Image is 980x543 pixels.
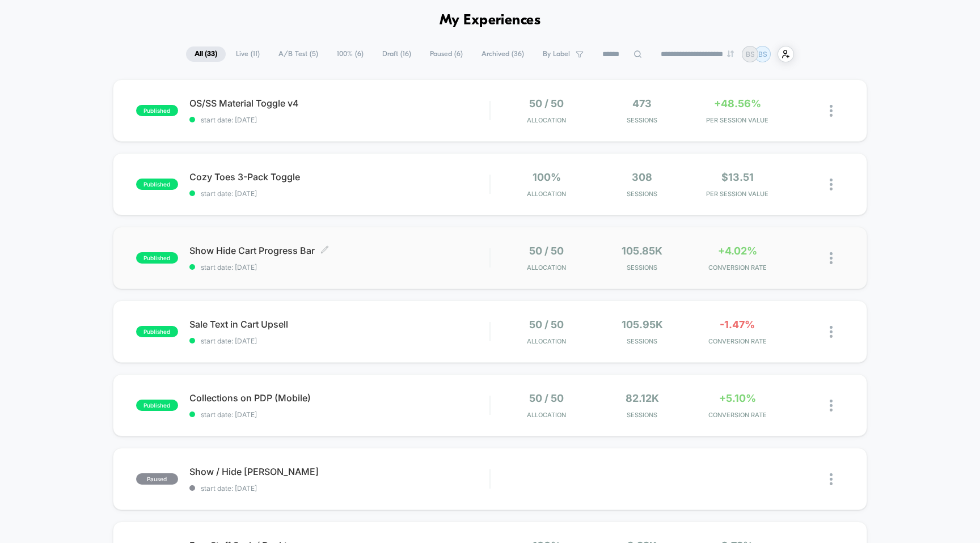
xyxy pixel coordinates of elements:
[189,171,490,183] span: Cozy Toes 3-Pack Toggle
[189,116,490,124] span: start date: [DATE]
[727,50,734,57] img: end
[529,97,564,109] span: 50 / 50
[189,263,490,271] span: start date: [DATE]
[136,252,178,264] span: published
[529,392,564,404] span: 50 / 50
[758,50,767,58] p: BS
[830,400,833,412] img: close
[440,12,541,29] h1: My Experiences
[136,473,178,485] span: paused
[597,264,687,271] span: Sessions
[714,97,761,109] span: +48.56%
[527,190,566,198] span: Allocation
[136,105,178,116] span: published
[421,46,471,62] span: Paused ( 6 )
[692,337,782,345] span: CONVERSION RATE
[830,105,833,117] img: close
[830,179,833,190] img: close
[189,410,490,419] span: start date: [DATE]
[830,473,833,485] img: close
[533,171,561,183] span: 100%
[136,179,178,190] span: published
[830,326,833,338] img: close
[527,411,566,419] span: Allocation
[374,46,420,62] span: Draft ( 16 )
[721,171,754,183] span: $13.51
[632,97,652,109] span: 473
[692,190,782,198] span: PER SESSION VALUE
[270,46,327,62] span: A/B Test ( 5 )
[626,392,659,404] span: 82.12k
[719,392,756,404] span: +5.10%
[543,50,570,58] span: By Label
[597,411,687,419] span: Sessions
[189,97,490,109] span: OS/SS Material Toggle v4
[527,116,566,124] span: Allocation
[189,484,490,493] span: start date: [DATE]
[692,411,782,419] span: CONVERSION RATE
[597,337,687,345] span: Sessions
[830,252,833,264] img: close
[622,245,662,257] span: 105.85k
[597,190,687,198] span: Sessions
[527,264,566,271] span: Allocation
[227,46,268,62] span: Live ( 11 )
[746,50,755,58] p: BS
[136,326,178,337] span: published
[692,116,782,124] span: PER SESSION VALUE
[189,392,490,404] span: Collections on PDP (Mobile)
[136,400,178,411] span: published
[529,245,564,257] span: 50 / 50
[529,319,564,330] span: 50 / 50
[527,337,566,345] span: Allocation
[718,245,757,257] span: +4.02%
[692,264,782,271] span: CONVERSION RATE
[189,466,490,477] span: Show / Hide [PERSON_NAME]
[189,189,490,198] span: start date: [DATE]
[189,337,490,345] span: start date: [DATE]
[720,319,755,330] span: -1.47%
[473,46,533,62] span: Archived ( 36 )
[186,46,226,62] span: All ( 33 )
[622,319,663,330] span: 105.95k
[597,116,687,124] span: Sessions
[632,171,652,183] span: 308
[189,245,490,256] span: Show Hide Cart Progress Bar
[189,319,490,330] span: Sale Text in Cart Upsell
[328,46,372,62] span: 100% ( 6 )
